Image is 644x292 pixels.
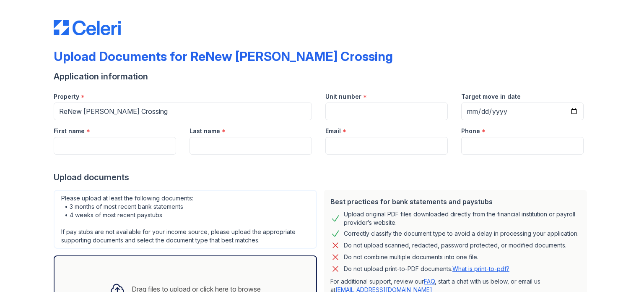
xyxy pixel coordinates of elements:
[190,127,220,135] label: Last name
[54,49,393,64] div: Upload Documents for ReNew [PERSON_NAME] Crossing
[452,265,509,272] a: What is print-to-pdf?
[54,71,590,82] div: Application information
[461,92,521,101] label: Target move in date
[54,171,590,183] div: Upload documents
[54,190,317,249] div: Please upload at least the following documents: • 3 months of most recent bank statements • 4 wee...
[344,210,580,227] div: Upload original PDF files downloaded directly from the financial institution or payroll provider’...
[325,127,341,135] label: Email
[424,278,435,285] a: FAQ
[54,20,121,35] img: CE_Logo_Blue-a8612792a0a2168367f1c8372b55b34899dd931a85d93a1a3d3e32e68fde9ad4.png
[325,92,361,101] label: Unit number
[344,265,509,273] p: Do not upload print-to-PDF documents.
[54,92,79,101] label: Property
[344,240,566,250] div: Do not upload scanned, redacted, password protected, or modified documents.
[344,252,478,262] div: Do not combine multiple documents into one file.
[330,197,580,207] div: Best practices for bank statements and paystubs
[54,127,85,135] label: First name
[344,229,579,239] div: Correctly classify the document type to avoid a delay in processing your application.
[461,127,480,135] label: Phone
